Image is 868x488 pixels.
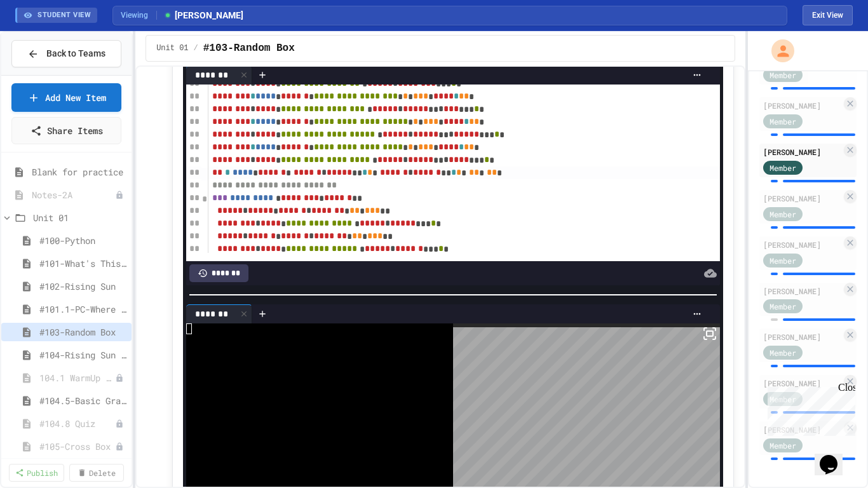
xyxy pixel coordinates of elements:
[763,331,841,342] div: [PERSON_NAME]
[770,255,796,266] span: Member
[37,10,91,21] span: STUDENT VIEW
[39,394,126,407] span: #104.5-Basic Graphics Review
[763,146,841,158] div: [PERSON_NAME]
[11,83,121,112] a: Add New Item
[770,347,796,358] span: Member
[770,301,796,312] span: Member
[121,10,157,21] span: Viewing
[770,162,796,173] span: Member
[33,211,126,224] span: Unit 01
[156,43,188,53] span: Unit 01
[770,440,796,451] span: Member
[770,116,796,127] span: Member
[163,9,243,22] span: [PERSON_NAME]
[39,371,115,384] span: 104.1 WarmUp - screen accessors
[39,234,126,247] span: #100-Python
[758,36,797,65] div: My Account
[39,440,115,453] span: #105-Cross Box
[39,280,126,293] span: #102-Rising Sun
[115,442,124,451] div: Unpublished
[203,41,295,56] span: #103-Random Box
[11,40,121,67] button: Back to Teams
[9,464,64,482] a: Publish
[39,348,126,362] span: #104-Rising Sun Plus
[763,382,855,436] iframe: chat widget
[763,377,841,389] div: [PERSON_NAME]
[194,43,198,53] span: /
[32,188,115,201] span: Notes-2A
[763,193,841,204] div: [PERSON_NAME]
[770,69,796,81] span: Member
[763,100,841,111] div: [PERSON_NAME]
[770,208,796,220] span: Member
[11,117,121,144] a: Share Items
[763,239,841,250] div: [PERSON_NAME]
[39,417,115,430] span: #104.8 Quiz
[5,5,88,81] div: Chat with us now!Close
[39,302,126,316] span: #101.1-PC-Where am I?
[763,285,841,297] div: [PERSON_NAME]
[32,165,126,179] span: Blank for practice
[115,374,124,383] div: Unpublished
[39,257,126,270] span: #101-What's This ??
[803,5,853,25] button: Exit student view
[39,325,126,339] span: #103-Random Box
[115,191,124,200] div: Unpublished
[815,437,855,475] iframe: chat widget
[69,464,125,482] a: Delete
[115,419,124,428] div: Unpublished
[46,47,105,60] span: Back to Teams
